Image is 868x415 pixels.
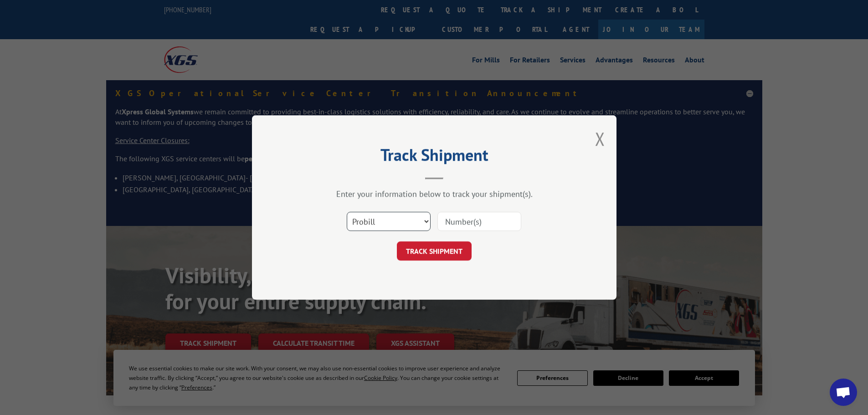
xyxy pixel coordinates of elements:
[298,149,571,166] h2: Track Shipment
[437,212,521,231] input: Number(s)
[298,189,571,199] div: Enter your information below to track your shipment(s).
[397,241,472,261] button: TRACK SHIPMENT
[595,127,605,151] button: Close modal
[830,379,857,406] a: Open chat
